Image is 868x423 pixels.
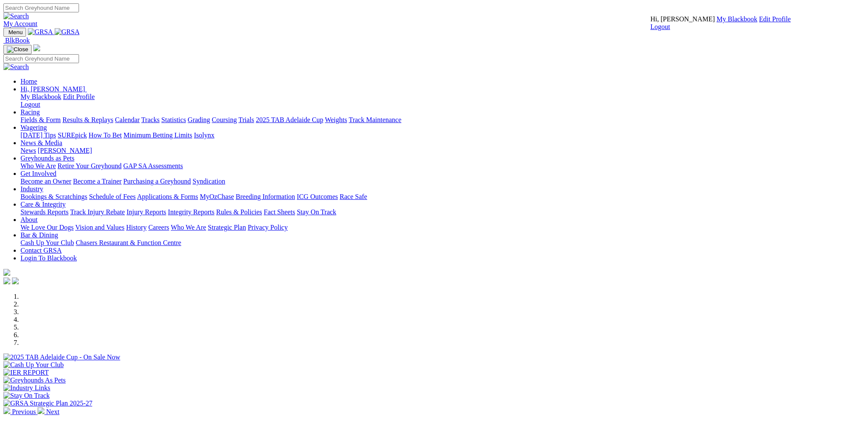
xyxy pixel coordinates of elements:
a: Become an Owner [20,178,71,185]
a: Bar & Dining [20,231,58,239]
a: Who We Are [171,224,206,231]
img: chevron-right-pager-white.svg [38,407,44,414]
a: Trials [238,116,254,123]
span: Hi, [PERSON_NAME] [20,85,85,93]
div: About [20,224,865,231]
input: Search [3,54,79,63]
a: Weights [325,116,347,123]
a: MyOzChase [200,193,234,200]
a: Grading [188,116,210,123]
div: Industry [20,193,865,201]
a: Retire Your Greyhound [58,162,122,169]
div: Greyhounds as Pets [20,162,865,170]
a: Greyhounds as Pets [20,155,74,162]
a: Integrity Reports [168,208,214,216]
a: Home [20,78,37,85]
a: Next [38,408,59,415]
button: Toggle navigation [3,45,32,54]
img: IER REPORT [3,369,49,376]
img: Industry Links [3,384,50,392]
span: Previous [12,408,36,415]
div: Bar & Dining [20,239,865,247]
div: Racing [20,116,865,124]
img: GRSA Strategic Plan 2025-27 [3,400,92,407]
a: Wagering [20,124,47,131]
a: Strategic Plan [208,224,246,231]
a: Stay On Track [297,208,336,216]
span: Next [46,408,59,415]
a: Schedule of Fees [89,193,135,200]
img: logo-grsa-white.png [33,44,40,51]
img: twitter.svg [12,277,19,284]
img: Close [7,46,28,53]
a: Edit Profile [63,93,95,100]
a: Track Maintenance [349,116,401,123]
div: Wagering [20,131,865,139]
a: Race Safe [339,193,367,200]
a: Results & Replays [62,116,113,123]
a: Who We Are [20,162,56,169]
a: Careers [148,224,169,231]
a: ICG Outcomes [297,193,338,200]
div: Hi, [PERSON_NAME] [20,93,865,108]
a: GAP SA Assessments [123,162,183,169]
a: Rules & Policies [216,208,262,216]
a: Racing [20,108,40,116]
a: Logout [650,23,670,30]
a: Hi, [PERSON_NAME] [20,85,87,93]
a: Industry [20,185,43,193]
a: Isolynx [194,131,214,139]
a: Tracks [141,116,160,123]
a: Fields & Form [20,116,61,123]
a: We Love Our Dogs [20,224,73,231]
a: Contact GRSA [20,247,61,254]
img: GRSA [55,28,80,36]
div: Care & Integrity [20,208,865,216]
span: Hi, [PERSON_NAME] [650,15,715,23]
a: Applications & Forms [137,193,198,200]
a: Track Injury Rebate [70,208,125,216]
a: Care & Integrity [20,201,66,208]
a: Cash Up Your Club [20,239,74,246]
a: Coursing [212,116,237,123]
a: My Blackbook [716,15,757,23]
img: logo-grsa-white.png [3,269,10,276]
a: [DATE] Tips [20,131,56,139]
a: Syndication [193,178,225,185]
img: facebook.svg [3,277,10,284]
img: 2025 TAB Adelaide Cup - On Sale Now [3,353,120,361]
button: Toggle navigation [3,28,26,37]
div: News & Media [20,147,865,155]
a: My Account [3,20,38,27]
input: Search [3,3,79,12]
img: Greyhounds As Pets [3,376,66,384]
a: Logout [20,101,40,108]
div: My Account [650,15,791,31]
a: Previous [3,408,38,415]
span: BlkBook [5,37,30,44]
a: Get Involved [20,170,56,177]
a: Edit Profile [759,15,791,23]
a: News [20,147,36,154]
img: Stay On Track [3,392,50,400]
a: BlkBook [3,37,30,44]
a: Login To Blackbook [20,254,77,262]
img: GRSA [28,28,53,36]
a: Minimum Betting Limits [123,131,192,139]
a: Privacy Policy [248,224,288,231]
a: Purchasing a Greyhound [123,178,191,185]
div: Get Involved [20,178,865,185]
a: How To Bet [89,131,122,139]
a: Calendar [115,116,140,123]
a: Injury Reports [126,208,166,216]
a: Breeding Information [236,193,295,200]
img: chevron-left-pager-white.svg [3,407,10,414]
a: Become a Trainer [73,178,122,185]
a: 2025 TAB Adelaide Cup [256,116,323,123]
a: Chasers Restaurant & Function Centre [76,239,181,246]
a: Bookings & Scratchings [20,193,87,200]
a: Statistics [161,116,186,123]
a: SUREpick [58,131,87,139]
span: Menu [9,29,23,35]
a: History [126,224,146,231]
